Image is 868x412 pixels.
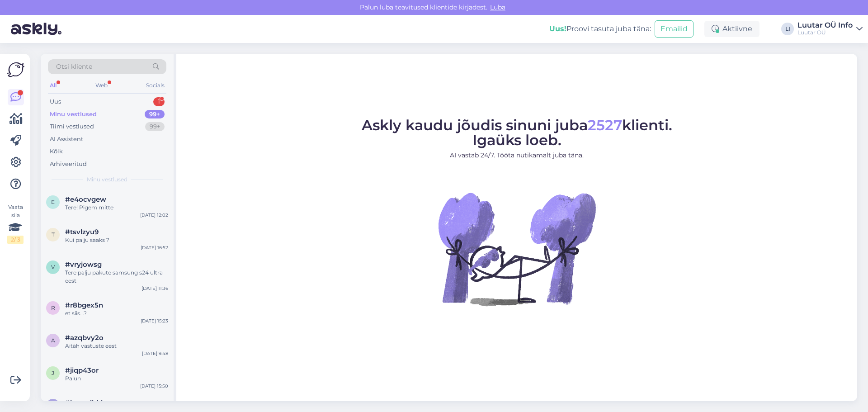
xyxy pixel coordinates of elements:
span: Otsi kliente [56,62,92,71]
span: e [51,199,55,205]
div: Socials [144,80,166,91]
span: #azqbvy2o [65,334,104,342]
img: No Chat active [435,167,598,330]
div: Arhiveeritud [50,160,87,169]
div: Tiimi vestlused [50,122,94,131]
div: 99+ [145,110,165,119]
div: Aitäh vastuste eest [65,342,168,350]
img: Askly Logo [7,61,24,78]
span: j [52,369,54,376]
p: AI vastab 24/7. Tööta nutikamalt juba täna. [362,151,672,160]
div: Uus [50,97,61,106]
span: #lmyvdkkl [65,399,103,407]
div: [DATE] 9:48 [142,350,168,357]
div: [DATE] 16:52 [141,244,168,251]
div: Kui palju saaks ? [65,236,168,244]
div: Tere! Pigem mitte [65,204,168,212]
button: Emailid [655,20,693,38]
span: Luba [487,3,508,11]
div: [DATE] 15:50 [140,383,168,389]
div: Luutar OÜ [797,29,853,36]
span: Askly kaudu jõudis sinuni juba klienti. Igaüks loeb. [362,116,672,149]
div: Vaata siia [7,203,24,244]
div: Web [94,80,109,91]
span: 2527 [588,116,622,134]
div: Palun [65,374,168,383]
div: All [48,80,58,91]
div: Tere palju pakute samsung s24 ultra eest [65,269,168,285]
a: Luutar OÜ InfoLuutar OÜ [797,22,863,36]
span: r [51,304,55,311]
div: AI Assistent [50,135,83,144]
span: a [51,337,55,344]
span: #jiqp43or [65,366,99,374]
span: Minu vestlused [87,175,127,184]
div: LI [781,23,794,35]
div: Proovi tasuta juba täna: [549,24,651,34]
span: #vryjowsg [65,260,102,269]
div: Kõik [50,147,63,156]
div: 2 / 3 [7,236,24,244]
div: Aktiivne [704,21,759,37]
div: [DATE] 15:23 [141,317,168,324]
span: #tsvlzyu9 [65,228,99,236]
span: t [52,231,55,238]
div: Minu vestlused [50,110,97,119]
div: 99+ [145,122,165,131]
div: et siis...? [65,309,168,317]
div: 1 [153,97,165,106]
span: #e4ocvgew [65,195,106,204]
span: #r8bgex5n [65,301,103,309]
div: Luutar OÜ Info [797,22,853,29]
div: [DATE] 11:36 [142,285,168,292]
div: [DATE] 12:02 [140,212,168,218]
b: Uus! [549,24,566,33]
span: v [51,264,55,270]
